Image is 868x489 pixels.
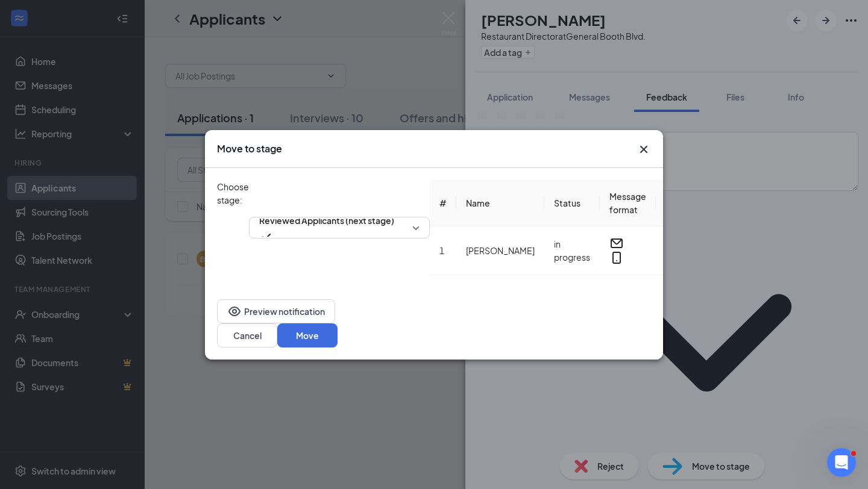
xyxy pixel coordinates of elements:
[217,299,335,323] button: EyePreview notification
[600,180,656,226] th: Message format
[637,142,651,157] svg: Cross
[544,180,600,226] th: Status
[637,142,651,157] button: Close
[609,236,624,251] svg: Email
[259,229,274,244] svg: Checkmark
[227,304,242,319] svg: Eye
[217,180,249,275] span: Choose stage:
[656,226,706,275] td: [DATE]
[430,180,456,226] th: #
[217,142,282,155] h3: Move to stage
[277,323,338,347] button: Move
[609,251,624,265] svg: MobileSms
[656,180,706,226] th: Applied on
[439,245,444,256] span: 1
[456,226,544,275] td: [PERSON_NAME]
[259,211,394,229] span: Reviewed Applicants (next stage)
[456,180,544,226] th: Name
[217,323,277,347] button: Cancel
[827,448,856,477] iframe: Intercom live chat
[544,226,600,275] td: in progress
